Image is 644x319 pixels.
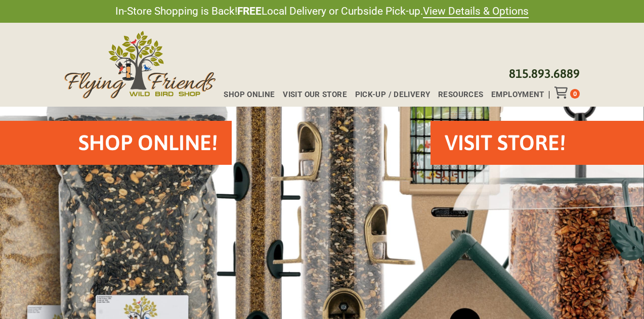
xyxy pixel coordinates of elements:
span: In-Store Shopping is Back! Local Delivery or Curbside Pick-up. [115,4,529,19]
a: 815.893.6889 [509,67,580,80]
a: Employment [483,91,544,99]
span: Resources [438,91,483,99]
h2: VISIT STORE! [445,128,566,158]
h2: Shop Online! [78,128,218,158]
span: Visit Our Store [283,91,347,99]
span: 0 [573,90,577,98]
span: Employment [491,91,544,99]
a: View Details & Options [423,5,529,18]
span: Shop Online [224,91,275,99]
img: Flying Friends Wild Bird Shop Logo [64,31,216,99]
a: Shop Online [216,91,275,99]
a: Resources [430,91,483,99]
a: Pick-up / Delivery [347,91,430,99]
strong: FREE [237,5,262,17]
a: Visit Our Store [275,91,347,99]
div: Toggle Off Canvas Content [554,86,570,99]
span: Pick-up / Delivery [355,91,431,99]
